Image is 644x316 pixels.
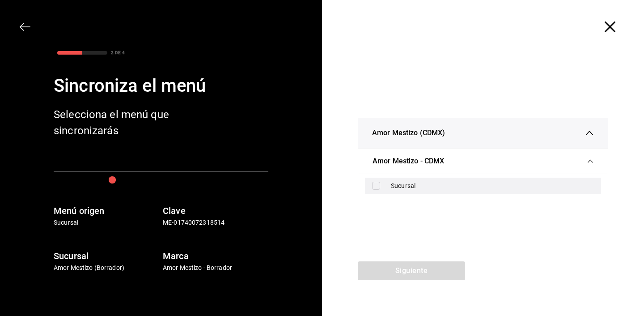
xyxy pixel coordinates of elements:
[163,204,268,218] h6: Clave
[54,73,268,99] div: Sincroniza el menú
[163,263,268,273] p: Amor Mestizo - Borrador
[373,156,445,167] span: Amor Mestizo - CDMX
[163,249,268,263] h6: Marca
[54,263,159,273] p: Amor Mestizo (Borrador)
[54,204,159,218] h6: Menú origen
[54,249,159,263] h6: Sucursal
[54,107,197,139] div: Selecciona el menú que sincronizarás
[54,218,159,227] p: Sucursal
[372,128,445,138] span: Amor Mestizo (CDMX)
[163,218,268,227] p: ME-01740072318514
[111,49,125,56] div: 2 DE 4
[391,181,594,191] div: Sucursal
